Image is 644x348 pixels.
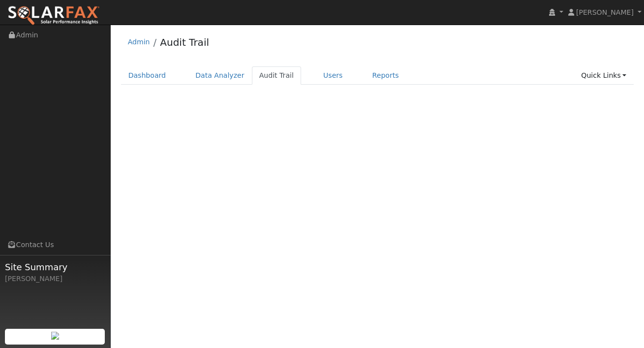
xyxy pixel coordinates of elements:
img: SolarFax [7,5,100,26]
span: Site Summary [5,260,105,274]
div: [PERSON_NAME] [5,274,105,284]
a: Dashboard [121,66,174,85]
a: Reports [365,66,406,85]
a: Audit Trail [252,66,301,85]
a: Admin [128,38,150,46]
a: Audit Trail [160,36,209,48]
img: retrieve [51,332,59,340]
span: [PERSON_NAME] [576,8,634,16]
a: Data Analyzer [188,66,252,85]
a: Quick Links [574,66,634,85]
a: Users [316,66,350,85]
